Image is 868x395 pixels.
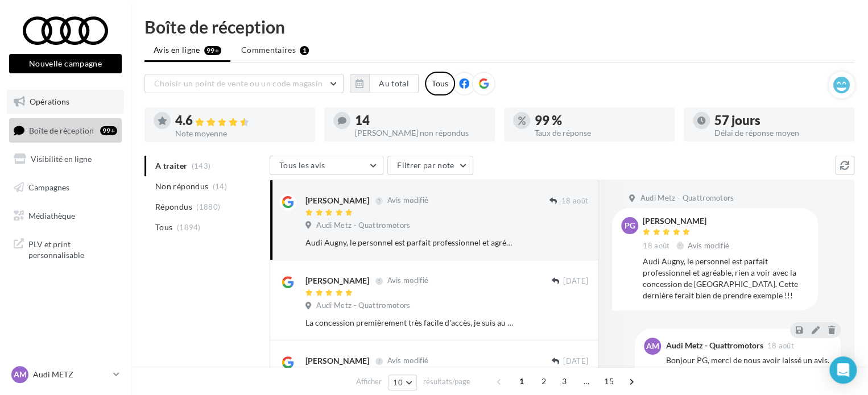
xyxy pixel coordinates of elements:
[144,18,854,35] div: Boîte de réception
[155,222,172,233] span: Tous
[388,375,417,390] button: 10
[7,118,124,143] a: Boîte de réception99+
[355,114,486,127] div: 14
[305,195,369,206] div: [PERSON_NAME]
[563,356,588,367] span: [DATE]
[28,210,75,220] span: Médiathèque
[646,340,659,352] span: AM
[155,201,192,213] span: Répondus
[305,237,514,248] div: Audi Augny, le personnel est parfait professionnel et agréable, rien a voir avec la concession de...
[423,376,470,387] span: résultats/page
[688,241,729,250] span: Avis modifié
[666,342,763,350] div: Audi Metz - Quattromotors
[643,217,731,225] div: [PERSON_NAME]
[196,202,220,211] span: (1880)
[512,372,531,390] span: 1
[714,129,845,137] div: Délai de réponse moyen
[714,114,845,127] div: 57 jours
[305,275,369,286] div: [PERSON_NAME]
[155,181,208,192] span: Non répondus
[600,372,618,390] span: 15
[144,74,344,93] button: Choisir un point de vente ou un code magasin
[28,236,117,261] span: PLV et print personnalisable
[555,372,573,390] span: 3
[577,372,596,390] span: ...
[393,378,403,387] span: 10
[7,204,124,228] a: Médiathèque
[643,241,669,251] span: 18 août
[625,220,635,231] span: PG
[356,376,382,387] span: Afficher
[316,221,410,231] span: Audi Metz - Quattromotors
[387,276,428,285] span: Avis modifié
[14,369,27,380] span: AM
[29,125,94,135] span: Boîte de réception
[279,160,325,170] span: Tous les avis
[241,44,296,56] span: Commentaires
[535,372,553,390] span: 2
[7,90,124,114] a: Opérations
[7,232,124,265] a: PLV et print personnalisable
[7,147,124,171] a: Visibilité en ligne
[305,355,369,367] div: [PERSON_NAME]
[305,317,514,329] div: La concession premièrement très facile d'accès, je suis au sixième véhicule toujours aussi bien p...
[316,301,410,311] span: Audi Metz - Quattromotors
[535,114,666,127] div: 99 %
[154,78,323,88] span: Choisir un point de vente ou un code magasin
[561,196,588,206] span: 18 août
[387,156,473,175] button: Filtrer par note
[643,256,809,301] div: Audi Augny, le personnel est parfait professionnel et agréable, rien a voir avec la concession de...
[563,276,588,286] span: [DATE]
[30,97,69,106] span: Opérations
[640,193,734,203] span: Audi Metz - Quattromotors
[535,129,666,137] div: Taux de réponse
[175,114,306,127] div: 4.6
[387,196,428,205] span: Avis modifié
[177,223,201,232] span: (1894)
[350,74,419,93] button: Au total
[369,74,419,93] button: Au total
[829,356,857,384] div: Open Intercom Messenger
[9,54,122,73] button: Nouvelle campagne
[175,130,306,138] div: Note moyenne
[33,369,109,380] p: Audi METZ
[28,182,69,192] span: Campagnes
[355,129,486,137] div: [PERSON_NAME] non répondus
[270,156,383,175] button: Tous les avis
[7,176,124,199] a: Campagnes
[9,364,122,385] a: AM Audi METZ
[31,154,92,164] span: Visibilité en ligne
[213,182,227,191] span: (14)
[767,342,793,350] span: 18 août
[300,46,308,55] div: 1
[425,72,455,95] div: Tous
[100,126,117,135] div: 99+
[387,356,428,365] span: Avis modifié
